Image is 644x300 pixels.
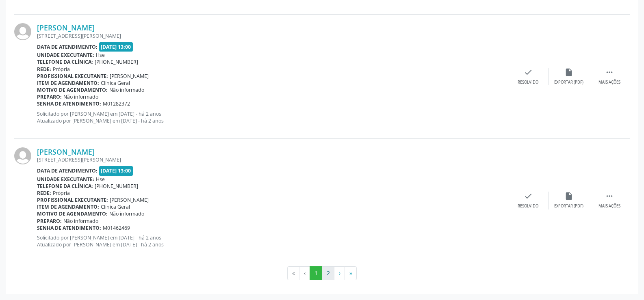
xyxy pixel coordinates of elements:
[37,234,508,248] p: Solicitado por [PERSON_NAME] em [DATE] - há 2 anos Atualizado por [PERSON_NAME] em [DATE] - há 2 ...
[37,176,94,183] b: Unidade executante:
[37,147,95,156] a: [PERSON_NAME]
[518,203,538,209] div: Resolvido
[37,218,62,224] b: Preparo:
[37,58,93,65] b: Telefone da clínica:
[96,176,105,183] span: Hse
[53,190,70,196] span: Própria
[37,93,62,100] b: Preparo:
[598,203,620,209] div: Mais ações
[110,73,149,80] span: [PERSON_NAME]
[99,42,133,52] span: [DATE] 13:00
[37,196,108,203] b: Profissional executante:
[37,52,94,58] b: Unidade executante:
[63,93,98,100] span: Não informado
[37,23,95,32] a: [PERSON_NAME]
[103,100,130,107] span: M01282372
[99,166,133,175] span: [DATE] 13:00
[322,266,334,280] button: Go to page 2
[95,183,138,190] span: [PHONE_NUMBER]
[518,80,538,85] div: Resolvido
[605,68,614,77] i: 
[96,52,105,58] span: Hse
[334,266,345,280] button: Go to next page
[524,68,533,77] i: check
[37,156,508,163] div: [STREET_ADDRESS][PERSON_NAME]
[37,224,101,231] b: Senha de atendimento:
[37,66,51,73] b: Rede:
[101,203,130,210] span: Clinica Geral
[345,266,357,280] button: Go to last page
[14,266,630,280] ul: Pagination
[101,80,130,86] span: Clinica Geral
[37,32,508,39] div: [STREET_ADDRESS][PERSON_NAME]
[103,224,130,231] span: M01462469
[63,218,98,224] span: Não informado
[95,58,138,65] span: [PHONE_NUMBER]
[37,100,101,107] b: Senha de atendimento:
[53,66,70,73] span: Própria
[37,183,93,190] b: Telefone da clínica:
[554,203,583,209] div: Exportar (PDF)
[110,196,149,203] span: [PERSON_NAME]
[524,192,533,201] i: check
[37,43,98,50] b: Data de atendimento:
[564,68,573,77] i: insert_drive_file
[109,210,144,217] span: Não informado
[37,86,108,93] b: Motivo de agendamento:
[598,80,620,85] div: Mais ações
[109,86,144,93] span: Não informado
[310,266,322,280] button: Go to page 1
[37,210,108,217] b: Motivo de agendamento:
[14,147,31,164] img: img
[554,80,583,85] div: Exportar (PDF)
[564,192,573,201] i: insert_drive_file
[37,190,51,196] b: Rede:
[37,203,99,210] b: Item de agendamento:
[37,167,98,174] b: Data de atendimento:
[37,80,99,86] b: Item de agendamento:
[37,110,508,124] p: Solicitado por [PERSON_NAME] em [DATE] - há 2 anos Atualizado por [PERSON_NAME] em [DATE] - há 2 ...
[14,23,31,40] img: img
[37,73,108,80] b: Profissional executante:
[605,192,614,201] i: 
